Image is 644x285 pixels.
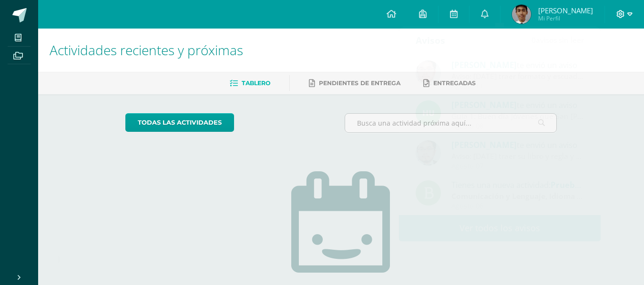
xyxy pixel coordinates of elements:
[451,98,584,111] div: te envió un aviso
[538,6,593,15] span: [PERSON_NAME]
[451,151,584,162] div: Aviso: Mañana traer su libro y regla y rapidografo
[451,191,584,202] div: | Prueba de Logro
[451,202,584,210] div: Agosto 06
[416,140,441,166] img: 5fac68162d5e1b6fbd390a6ac50e103d.png
[538,14,593,22] span: Mi Perfil
[532,35,536,45] span: 0
[319,79,400,87] span: Pendientes de entrega
[125,113,234,132] a: todas las Actividades
[451,138,584,151] div: te envió un aviso
[451,59,584,71] div: te envió un aviso
[230,76,270,91] a: Tablero
[451,178,584,191] div: Tienes una nueva actividad:
[416,27,445,53] div: Avisos
[242,79,270,87] span: Tablero
[451,59,517,70] span: [PERSON_NAME]
[451,82,584,90] div: Agosto 11
[399,215,601,241] a: Ver todos los avisos
[451,191,606,201] strong: Comunicación y Lenguaje, Idioma Español
[451,111,584,122] div: Guia 1: Buen día Jóvenes que San Juan Bosco Y María Auxiliadora les Bendigan. Por medio del prese...
[416,100,441,126] img: fd23069c3bd5c8dde97a66a86ce78287.png
[532,35,584,45] span: avisos sin leer
[451,139,517,150] span: [PERSON_NAME]
[451,99,517,110] span: [PERSON_NAME]
[551,179,613,190] span: Prueba de logro
[309,76,400,91] a: Pendientes de entrega
[451,162,584,170] div: Agosto 07
[451,71,584,82] div: Aviso: Mañana traer formato y escuadra 30/60 y libro
[416,60,441,86] img: 5fac68162d5e1b6fbd390a6ac50e103d.png
[512,5,531,24] img: 5e1607f168be525b3035f80accc40d56.png
[451,122,584,130] div: Agosto 08
[345,114,556,132] input: Busca una actividad próxima aquí...
[50,41,243,59] span: Actividades recientes y próximas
